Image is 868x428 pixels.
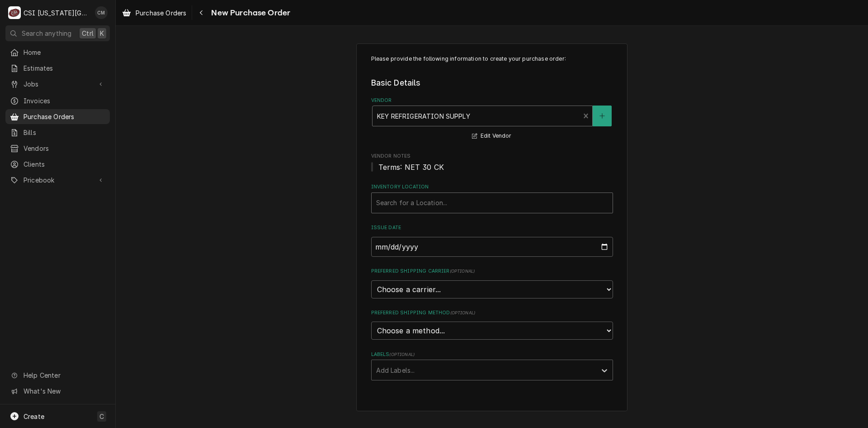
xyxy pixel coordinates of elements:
span: Estimates [24,63,105,73]
a: Invoices [5,93,110,108]
button: Edit Vendor [471,130,513,142]
label: Inventory Location [371,183,613,191]
div: Chancellor Morris's Avatar [95,6,108,19]
div: Purchase Order Create/Update [356,43,627,411]
span: ( optional ) [450,269,475,274]
span: ( optional ) [389,352,415,357]
span: Vendors [24,144,105,153]
span: New Purchase Order [208,7,290,19]
span: K [100,29,104,38]
div: Issue Date [371,224,613,256]
div: Vendor [371,97,613,142]
span: Vendor Notes [371,153,613,160]
span: Search anything [22,29,71,38]
a: Vendors [5,141,110,156]
div: Purchase Order Create/Update Form [371,55,613,380]
span: Home [24,48,105,57]
label: Vendor [371,97,613,104]
a: Go to What's New [5,384,110,399]
a: Bills [5,125,110,140]
legend: Basic Details [371,77,613,89]
a: Clients [5,157,110,172]
span: Help Center [24,370,104,380]
a: Estimates [5,61,110,76]
span: Bills [24,128,105,137]
label: Labels [371,351,613,358]
button: Navigate back [194,5,208,20]
label: Preferred Shipping Carrier [371,268,613,275]
span: C [99,412,104,421]
button: Search anythingCtrlK [5,25,110,41]
a: Home [5,45,110,60]
span: Vendor Notes [371,162,613,173]
span: Ctrl [82,29,94,38]
div: CM [95,6,108,19]
span: Clients [24,159,105,169]
div: Labels [371,351,613,380]
span: Terms: NET 30 CK [378,163,444,172]
a: Purchase Orders [5,109,110,124]
a: Go to Help Center [5,368,110,383]
span: Purchase Orders [24,112,105,121]
div: CSI Kansas City's Avatar [8,6,21,19]
div: Preferred Shipping Carrier [371,268,613,298]
label: Issue Date [371,224,613,231]
a: Go to Jobs [5,77,110,91]
p: Please provide the following information to create your purchase order: [371,55,613,63]
span: ( optional ) [450,310,476,315]
div: Vendor Notes [371,153,613,172]
div: CSI [US_STATE][GEOGRAPHIC_DATA] [24,8,90,18]
label: Preferred Shipping Method [371,309,613,317]
span: Jobs [24,79,92,89]
div: Preferred Shipping Method [371,309,613,340]
input: yyyy-mm-dd [371,237,613,257]
div: Inventory Location [371,183,613,213]
span: Pricebook [24,175,92,185]
button: Create New Vendor [593,106,612,126]
span: Invoices [24,96,105,106]
span: Purchase Orders [136,8,186,18]
span: What's New [24,386,104,396]
span: Create [24,413,44,420]
svg: Create New Vendor [599,113,605,119]
a: Go to Pricebook [5,173,110,188]
a: Purchase Orders [118,5,190,20]
div: C [8,6,21,19]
